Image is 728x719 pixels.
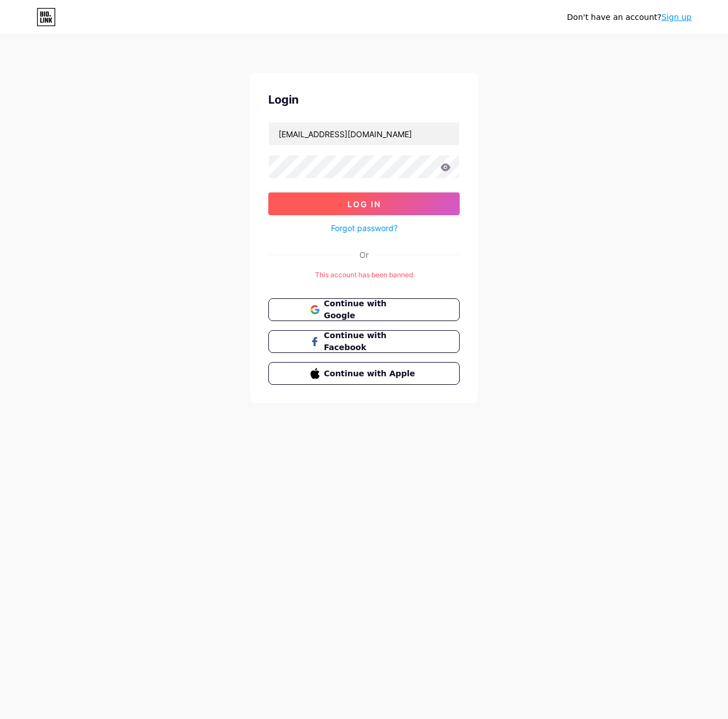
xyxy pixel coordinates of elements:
[269,122,459,145] input: Username
[268,270,460,280] div: This account has been banned
[324,330,418,354] span: Continue with Facebook
[268,192,460,215] button: Log In
[331,222,398,234] a: Forgot password?
[661,13,692,22] a: Sign up
[347,199,381,209] span: Log In
[324,298,418,322] span: Continue with Google
[359,249,369,261] div: Or
[567,11,692,23] div: Don't have an account?
[268,298,460,321] button: Continue with Google
[268,330,460,353] button: Continue with Facebook
[324,368,418,380] span: Continue with Apple
[268,362,460,385] button: Continue with Apple
[268,91,460,108] div: Login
